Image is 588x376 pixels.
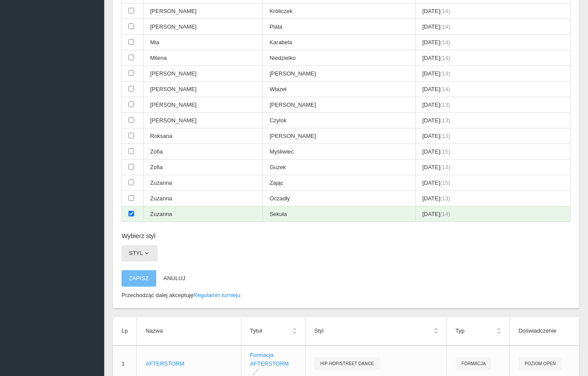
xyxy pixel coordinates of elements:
a: Formacja AFTERSTORM [250,352,289,367]
td: [DATE] [416,97,571,113]
td: [PERSON_NAME] [144,3,263,19]
button: Styl [122,245,158,262]
td: Zofia [144,160,263,175]
span: (14) [440,211,450,217]
th: Tytuł [241,317,305,345]
td: Roksana [144,128,263,144]
td: Czylok [263,113,416,128]
td: Wlazeł [263,82,416,97]
p: Przechodząc dalej akceptuję [122,291,571,300]
span: (13) [440,195,450,202]
td: Guzek [263,160,416,175]
td: Myśliwiec [263,144,416,160]
td: Zając [263,175,416,191]
td: Zuzanna [144,206,263,222]
span: (14) [440,86,450,92]
td: [PERSON_NAME] [263,97,416,113]
td: [DATE] [416,82,571,97]
td: [PERSON_NAME] [144,82,263,97]
span: (14) [440,23,450,30]
td: [DATE] [416,144,571,160]
th: Styl [305,317,447,345]
td: [DATE] [416,50,571,66]
th: Nazwa [137,317,241,345]
td: Niedzielko [263,50,416,66]
td: [PERSON_NAME] [263,128,416,144]
span: POZIOM OPEN [519,357,562,370]
span: FORMACJA [456,357,492,370]
td: Oczadły [263,191,416,206]
td: [DATE] [416,19,571,35]
div: AFTERSTORM [145,360,232,368]
span: (14) [440,55,450,61]
td: Plata [263,19,416,35]
span: (13) [440,117,450,124]
td: [DATE] [416,3,571,19]
td: Zuzanna [144,191,263,206]
td: Milena [144,50,263,66]
span: (13) [440,101,450,108]
th: Lp [113,317,137,345]
span: (14) [440,39,450,46]
span: HIP-HOP/STREET DANCE [314,357,380,370]
td: [DATE] [416,66,571,82]
td: Króliczek [263,3,416,19]
td: [PERSON_NAME] [144,113,263,128]
span: (15) [440,148,450,155]
span: (13) [440,70,450,77]
td: [PERSON_NAME] [144,19,263,35]
td: [DATE] [416,35,571,50]
td: [PERSON_NAME] [144,97,263,113]
td: [DATE] [416,206,571,222]
h6: Wybierz styl [122,231,571,241]
td: [DATE] [416,191,571,206]
button: Zapisz [122,270,156,287]
td: Mia [144,35,263,50]
td: Sekuła [263,206,416,222]
span: (13) [440,133,450,139]
span: (13) [440,164,450,170]
td: [DATE] [416,128,571,144]
td: [PERSON_NAME] [144,66,263,82]
a: Regulamin turnieju [194,292,240,298]
span: (15) [440,180,450,186]
td: [DATE] [416,113,571,128]
td: [DATE] [416,175,571,191]
td: [PERSON_NAME] [263,66,416,82]
span: (14) [440,8,450,14]
th: Typ [447,317,509,345]
td: [DATE] [416,160,571,175]
td: Zofia [144,144,263,160]
button: Anuluj [156,270,193,287]
td: Zuzanna [144,175,263,191]
td: Karabela [263,35,416,50]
